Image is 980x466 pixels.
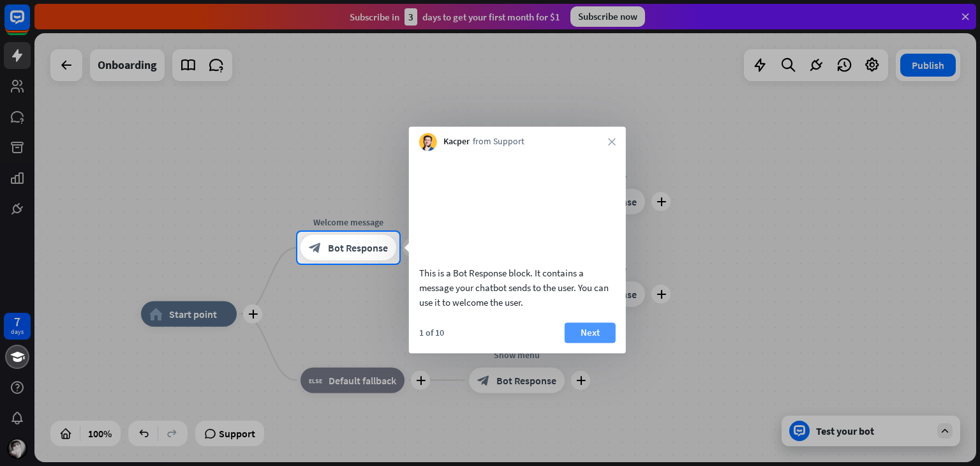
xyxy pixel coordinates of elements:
button: Next [565,322,616,343]
div: 1 of 10 [419,327,444,338]
span: Kacper [443,136,470,149]
div: This is a Bot Response block. It contains a message your chatbot sends to the user. You can use i... [419,266,616,310]
span: from Support [473,136,524,149]
i: close [608,138,616,146]
button: Open LiveChat chat widget [10,5,48,43]
span: Bot Response [328,241,388,254]
i: block_bot_response [309,241,322,254]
